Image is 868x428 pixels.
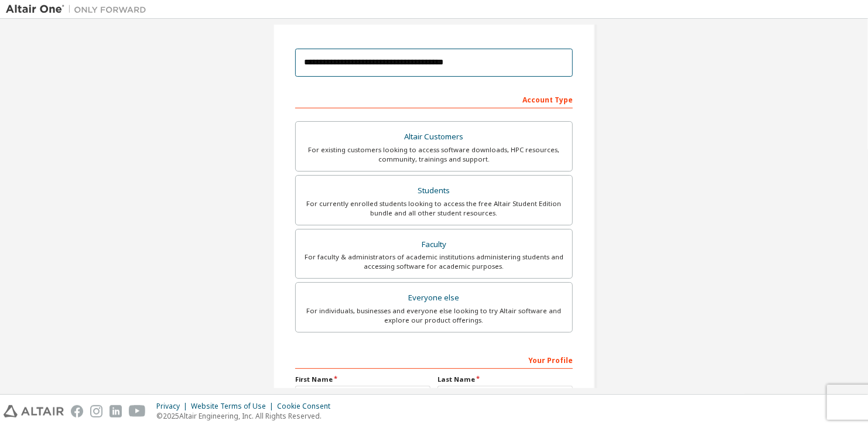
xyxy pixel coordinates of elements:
[303,252,565,271] div: For faculty & administrators of academic institutions administering students and accessing softwa...
[303,306,565,325] div: For individuals, businesses and everyone else looking to try Altair software and explore our prod...
[303,237,565,253] div: Faculty
[6,4,152,15] img: Altair One
[156,402,191,411] div: Privacy
[277,402,337,411] div: Cookie Consent
[295,350,573,369] div: Your Profile
[295,375,430,384] label: First Name
[303,290,565,306] div: Everyone else
[71,405,83,417] img: facebook.svg
[295,90,573,108] div: Account Type
[438,375,573,384] label: Last Name
[4,405,64,417] img: altair_logo.svg
[303,145,565,164] div: For existing customers looking to access software downloads, HPC resources, community, trainings ...
[110,405,122,417] img: linkedin.svg
[90,405,102,417] img: instagram.svg
[191,402,277,411] div: Website Terms of Use
[303,129,565,145] div: Altair Customers
[156,411,337,421] p: © 2025 Altair Engineering, Inc. All Rights Reserved.
[303,199,565,218] div: For currently enrolled students looking to access the free Altair Student Edition bundle and all ...
[129,405,146,417] img: youtube.svg
[303,183,565,199] div: Students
